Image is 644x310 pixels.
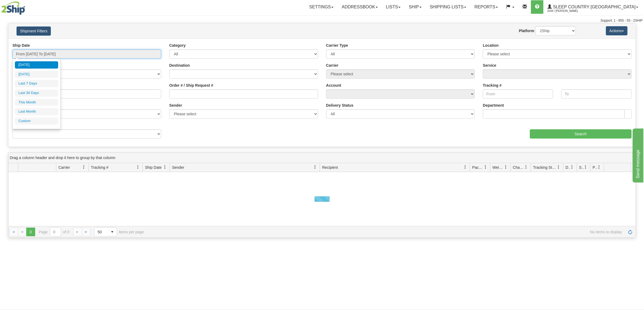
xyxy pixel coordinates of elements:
span: items per page [94,227,144,237]
a: Pickup Status filter column settings [595,163,604,172]
a: Ship [405,0,425,14]
span: Ship Date [145,165,161,170]
div: grid grouping header [8,153,636,163]
span: Page sizes drop down [94,227,117,237]
a: Packages filter column settings [481,163,490,172]
span: Weight [493,165,504,170]
button: Actions [606,26,628,35]
li: Last 7 Days [15,80,58,87]
span: Tracking # [91,165,108,170]
input: Search [530,129,632,139]
a: Delivery Status filter column settings [567,163,577,172]
span: Pickup Status [593,165,597,170]
span: Packages [472,165,484,170]
a: Sender filter column settings [311,163,320,172]
label: Location [483,43,498,48]
li: Last Month [15,108,58,115]
iframe: chat widget [632,127,643,183]
span: 2044 / [PERSON_NAME] [547,8,588,14]
span: Recipient [322,165,338,170]
span: No items to display [151,230,622,234]
span: Shipment Issues [579,165,584,170]
div: Support: 1 - 855 - 55 - 2SHIP [1,18,643,23]
img: logo2044.jpg [1,1,25,15]
li: This Month [15,99,58,106]
button: Shipment Filters [16,26,51,36]
a: Addressbook [338,0,382,14]
a: Refresh [626,228,635,236]
a: Tracking Status filter column settings [554,163,563,172]
a: Settings [305,0,338,14]
span: select [108,228,117,236]
label: Account [326,83,341,88]
label: Service [483,63,496,68]
span: Page of 0 [39,227,70,237]
label: Tracking # [483,83,501,88]
span: Charge [513,165,524,170]
span: Sender [172,165,184,170]
a: Carrier filter column settings [79,163,88,172]
label: Order # / Ship Request # [169,83,213,88]
span: Carrier [58,165,70,170]
a: Charge filter column settings [521,163,531,172]
label: Category [169,43,186,48]
input: From [483,89,553,99]
a: Shipping lists [426,0,470,14]
label: Carrier [326,63,339,68]
label: Ship Date [12,43,30,48]
label: Delivery Status [326,103,354,108]
label: Platform [519,28,534,33]
li: [DATE] [15,61,58,69]
div: Send message [4,3,50,10]
a: Shipment Issues filter column settings [581,163,590,172]
li: [DATE] [15,71,58,78]
span: Tracking Status [533,165,557,170]
span: Sleep Country [GEOGRAPHIC_DATA] [552,5,636,9]
label: Carrier Type [326,43,348,48]
a: Lists [382,0,405,14]
a: Sleep Country [GEOGRAPHIC_DATA] 2044 / [PERSON_NAME] [543,0,642,14]
li: Last 30 Days [15,89,58,97]
a: Weight filter column settings [501,163,510,172]
a: Ship Date filter column settings [160,163,170,172]
label: Sender [169,103,182,108]
label: Destination [169,63,190,68]
a: Reports [470,0,502,14]
span: 50 [98,229,105,235]
a: Recipient filter column settings [461,163,470,172]
input: To [561,89,632,99]
span: Delivery Status [566,165,570,170]
label: Department [483,103,504,108]
li: Custom [15,117,58,125]
span: Page 0 [26,228,35,236]
a: Tracking # filter column settings [133,163,143,172]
